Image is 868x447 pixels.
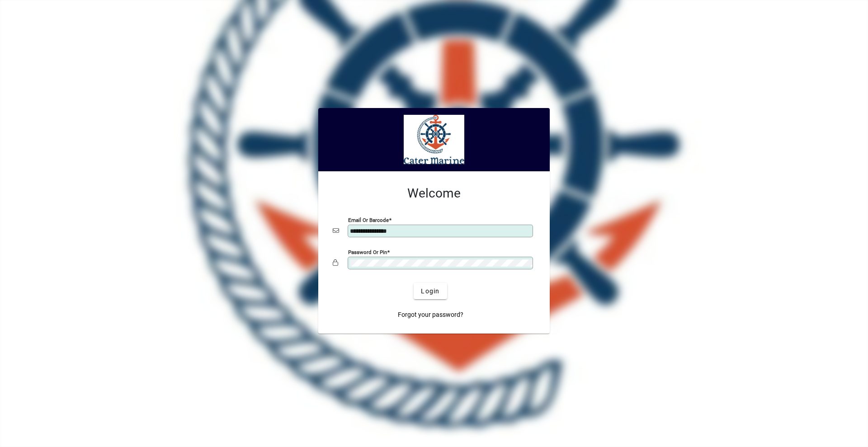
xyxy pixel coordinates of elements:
span: Login [421,287,439,296]
mat-label: Password or Pin [348,249,387,255]
mat-label: Email or Barcode [348,217,389,223]
a: Forgot your password? [394,306,467,323]
h2: Welcome [333,186,535,201]
span: Forgot your password? [398,310,463,320]
button: Login [414,283,447,299]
